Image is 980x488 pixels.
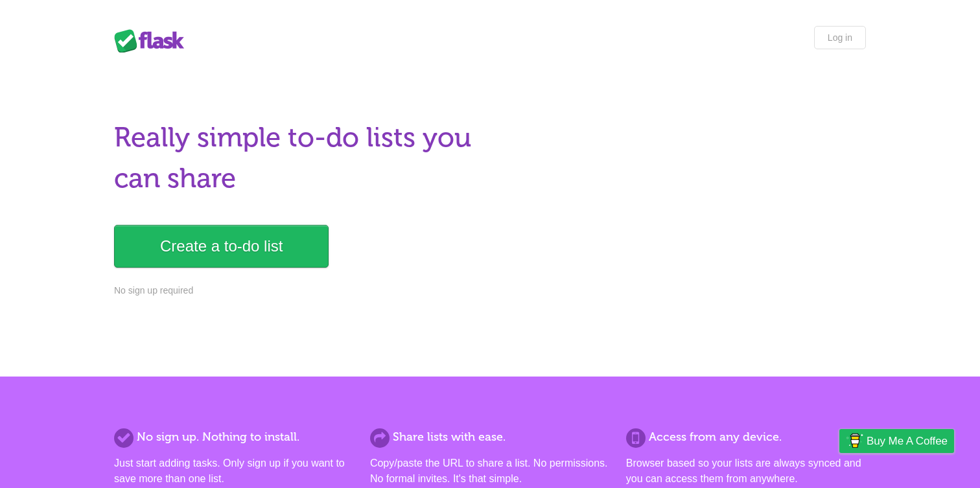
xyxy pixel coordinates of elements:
[814,26,866,49] a: Log in
[370,456,610,487] p: Copy/paste the URL to share a list. No permissions. No formal invites. It's that simple.
[114,428,354,446] h2: No sign up. Nothing to install.
[114,117,482,199] h1: Really simple to-do lists you can share
[114,225,329,268] a: Create a to-do list
[370,428,610,446] h2: Share lists with ease.
[867,430,948,452] span: Buy me a coffee
[846,430,863,452] img: Buy me a coffee
[114,284,482,297] p: No sign up required
[114,29,192,52] div: Flask Lists
[839,429,954,453] a: Buy me a coffee
[626,456,866,487] p: Browser based so your lists are always synced and you can access them from anywhere.
[114,456,354,487] p: Just start adding tasks. Only sign up if you want to save more than one list.
[626,428,866,446] h2: Access from any device.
